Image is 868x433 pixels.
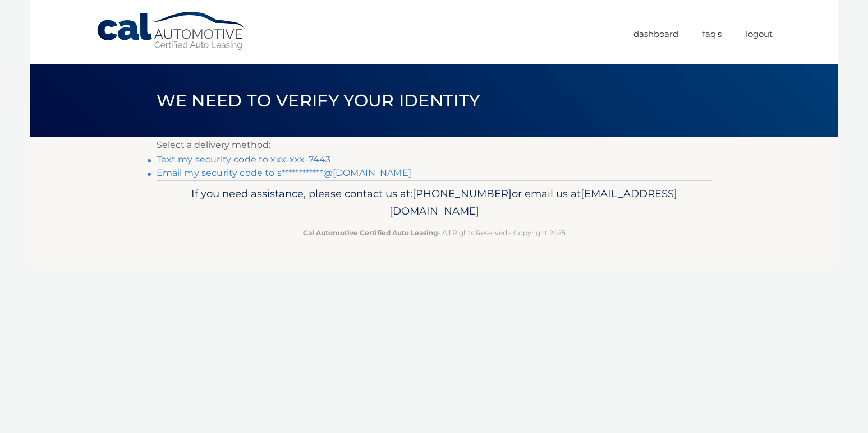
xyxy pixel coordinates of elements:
[157,154,331,165] a: Text my security code to xxx-xxx-7443
[633,25,678,43] a: Dashboard
[412,187,512,200] span: [PHONE_NUMBER]
[164,227,705,239] p: - All Rights Reserved - Copyright 2025
[303,229,438,237] strong: Cal Automotive Certified Auto Leasing
[157,137,712,153] p: Select a delivery method:
[96,11,247,51] a: Cal Automotive
[164,185,705,221] p: If you need assistance, please contact us at: or email us at
[157,90,480,111] span: We need to verify your identity
[702,25,722,43] a: FAQ's
[746,25,773,43] a: Logout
